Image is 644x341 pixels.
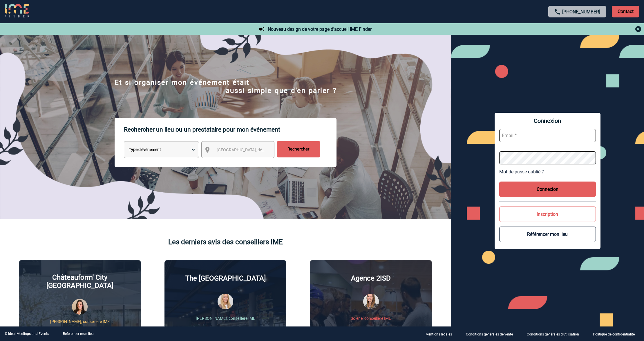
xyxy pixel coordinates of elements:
button: Inscription [499,207,596,222]
p: [PERSON_NAME], conseillère IME [50,319,110,324]
button: Connexion [499,182,596,197]
p: Conditions générales de vente [466,332,513,336]
p: Rechercher un lieu ou un prestataire pour mon événement [124,118,337,141]
div: © Ideal Meetings and Events [5,332,49,336]
a: Mot de passe oublié ? [499,169,596,175]
p: Contact [612,6,639,17]
a: Conditions générales d'utilisation [522,331,588,337]
span: Connexion [499,117,596,124]
a: Mentions légales [421,331,461,337]
p: Politique de confidentialité [593,332,635,336]
p: [PERSON_NAME], conseillère IME [196,316,255,321]
p: Solène, conseillère IME [351,316,391,321]
a: Référencer mon lieu [63,332,94,336]
p: Mentions légales [426,332,452,336]
a: Politique de confidentialité [588,331,644,337]
img: call-24-px.png [554,8,561,15]
a: Conditions générales de vente [461,331,522,337]
input: Rechercher [277,141,320,157]
input: Email * [499,129,596,142]
button: Référencer mon lieu [499,227,596,242]
a: [PHONE_NUMBER] [562,9,600,15]
span: [GEOGRAPHIC_DATA], département, région... [217,148,297,152]
p: Conditions générales d'utilisation [527,332,579,336]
